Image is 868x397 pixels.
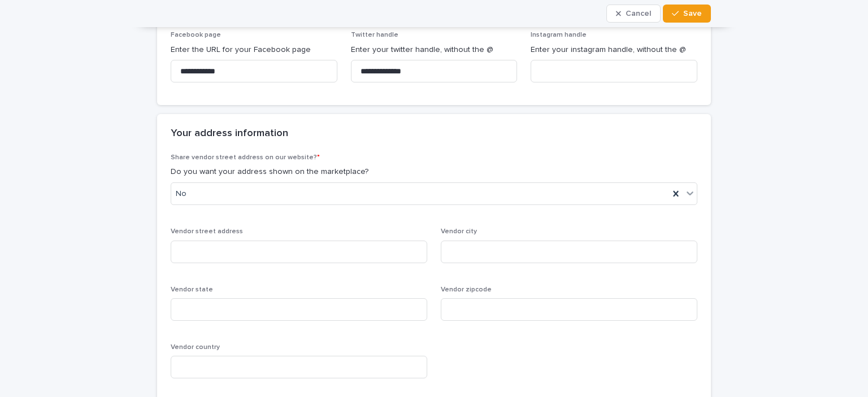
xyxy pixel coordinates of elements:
[663,5,711,23] button: Save
[171,286,213,293] span: Vendor state
[171,228,243,235] span: Vendor street address
[171,154,320,161] span: Share vendor street address on our website?
[441,286,492,293] span: Vendor zipcode
[441,228,477,235] span: Vendor city
[606,5,661,23] button: Cancel
[683,10,702,18] span: Save
[351,32,398,38] span: Twitter handle
[171,128,288,140] h2: Your address information
[351,44,518,56] p: Enter your twitter handle, without the @
[531,44,697,56] p: Enter your instagram handle, without the @
[171,166,697,178] p: Do you want your address shown on the marketplace?
[626,10,651,18] span: Cancel
[171,344,220,351] span: Vendor country
[171,44,337,56] p: Enter the URL for your Facebook page
[171,32,221,38] span: Facebook page
[531,32,587,38] span: Instagram handle
[176,188,186,200] span: No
